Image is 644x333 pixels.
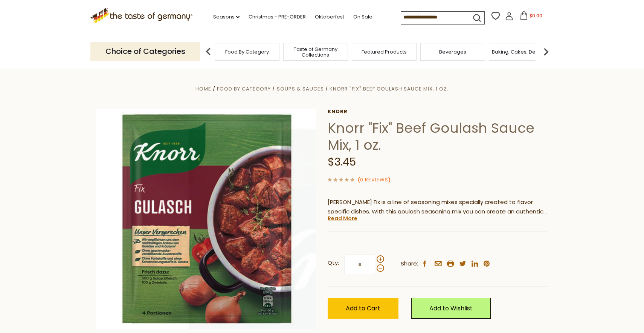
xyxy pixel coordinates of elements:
a: Baking, Cakes, Desserts [492,49,550,55]
a: Home [195,85,211,92]
img: next arrow [539,44,554,59]
span: Add to Cart [346,304,380,313]
a: Beverages [439,49,466,55]
a: Knorr "Fix" Beef Goulash Sauce Mix, 1 oz. [330,85,449,92]
a: Soups & Sauces [277,85,324,92]
a: On Sale [353,13,372,21]
a: Food By Category [217,85,271,92]
a: Read More [328,215,357,222]
a: 0 Reviews [360,176,388,184]
a: Taste of Germany Collections [285,46,346,58]
span: ( ) [358,176,391,183]
span: $0.00 [530,12,542,19]
a: Add to Wishlist [411,298,491,319]
p: Choice of Categories [90,42,200,61]
h1: Knorr "Fix" Beef Goulash Sauce Mix, 1 oz. [328,120,548,153]
a: Seasons [213,13,240,21]
input: Qty: [344,254,375,275]
img: Knorr Goulash Sauce Mix [96,109,316,329]
span: $3.45 [328,155,356,169]
button: $0.00 [515,11,547,23]
a: Knorr [328,109,548,115]
strong: Qty: [328,258,339,268]
img: previous arrow [201,44,216,59]
a: Featured Products [362,49,407,55]
a: Christmas - PRE-ORDER [249,13,306,21]
span: Share: [401,259,418,269]
button: Add to Cart [328,298,398,319]
a: Oktoberfest [315,13,344,21]
p: [PERSON_NAME] Fix is a line of seasoning mixes specially created to flavor specific dishes. With ... [328,198,548,216]
a: Food By Category [225,49,269,55]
